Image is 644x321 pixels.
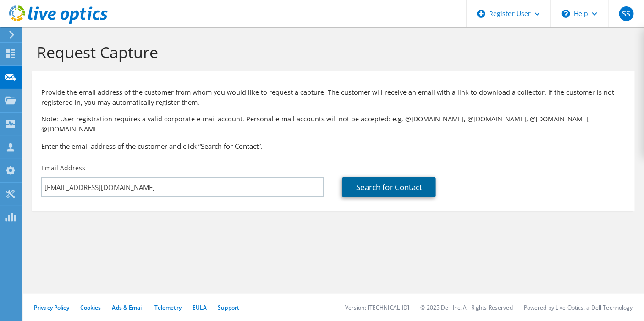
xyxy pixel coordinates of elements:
li: Powered by Live Optics, a Dell Technology [524,304,633,311]
a: Support [218,304,239,311]
span: SS [619,6,634,21]
p: Note: User registration requires a valid corporate e-mail account. Personal e-mail accounts will ... [41,114,626,134]
a: Privacy Policy [34,304,69,311]
p: Provide the email address of the customer from whom you would like to request a capture. The cust... [41,87,626,108]
li: © 2025 Dell Inc. All Rights Reserved [421,304,513,311]
a: EULA [193,304,207,311]
a: Cookies [80,304,101,311]
h1: Request Capture [37,43,626,62]
a: Search for Contact [342,177,436,197]
svg: \n [562,10,570,18]
label: Email Address [41,163,85,173]
h3: Enter the email address of the customer and click “Search for Contact”. [41,141,626,151]
a: Ads & Email [112,304,143,311]
a: Telemetry [154,304,182,311]
li: Version: [TECHNICAL_ID] [345,304,410,311]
